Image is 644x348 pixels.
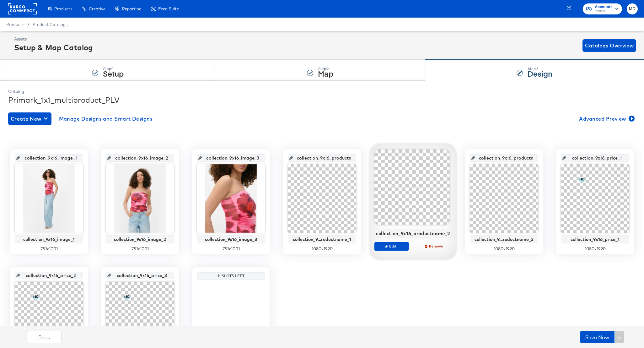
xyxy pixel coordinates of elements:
[318,68,333,79] strong: Map
[577,112,636,125] button: Advanced Preview
[561,246,629,252] div: 1080 x 1920
[377,244,406,248] span: Edit
[528,67,552,71] div: Step: 3
[89,6,105,11] span: Creative
[374,242,409,251] button: Edit
[579,114,633,123] span: Advanced Preview
[470,246,538,252] div: 1080 x 1920
[33,22,67,27] a: Product Catalogs
[627,3,638,14] button: MD
[15,246,83,252] div: 751 x 1001
[16,237,82,242] div: collection_9x16_image_1
[595,4,613,10] span: Accounts
[582,39,636,52] button: Catalogs Overview
[288,246,356,252] div: 1080 x 1920
[103,67,124,71] div: Step: 1
[583,3,622,14] button: AccountsPrimark
[107,237,173,242] div: collection_9x16_image_2
[562,237,628,242] div: collection_9x16_price_1
[376,231,450,236] div: collection_9x16_productname_2
[471,237,537,242] div: collection_9...roductname_3
[199,274,263,279] div: 11 Slots Left
[24,22,33,27] span: /
[197,246,265,252] div: 751 x 1001
[420,244,449,248] span: Remove
[8,112,51,125] button: Create New
[106,246,174,252] div: 751 x 1001
[54,6,72,11] span: Products
[417,242,452,251] button: Remove
[122,6,142,11] span: Reporting
[158,6,179,11] span: Feed Suite
[580,331,614,343] button: Save Now
[59,114,153,123] span: Manage Designs and Smart Designs
[629,5,635,13] span: MD
[6,22,24,27] span: Products
[14,36,93,42] div: Assets
[8,95,636,105] div: Primark_1x1_multiproduct_PLV
[27,331,62,343] button: Back
[289,237,355,242] div: collection_9...roductname_1
[595,9,613,14] span: Primark
[11,114,49,123] span: Create New
[8,89,636,95] div: Catalog
[103,68,124,79] strong: Setup
[528,68,552,79] strong: Design
[585,41,634,50] span: Catalogs Overview
[56,112,155,125] button: Manage Designs and Smart Designs
[14,42,93,53] div: Setup & Map Catalog
[198,237,264,242] div: collection_9x16_image_3
[318,67,333,71] div: Step: 2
